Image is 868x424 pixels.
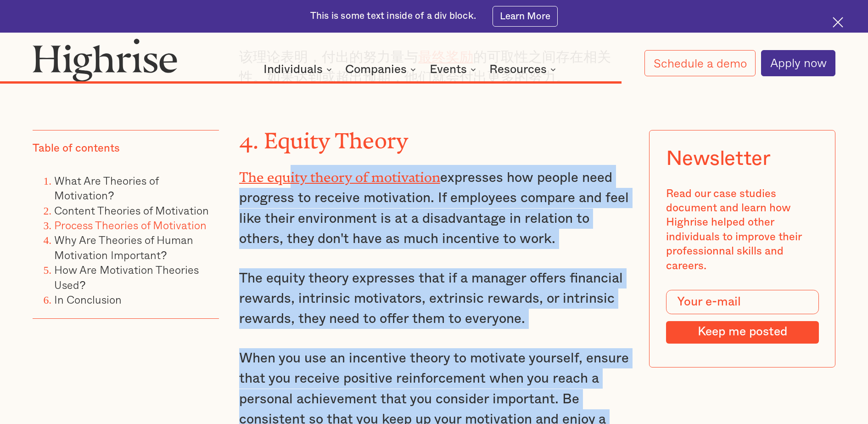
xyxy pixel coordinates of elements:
[489,64,547,75] div: Resources
[54,202,209,219] a: Content Theories of Motivation
[430,64,467,75] div: Events
[489,64,559,75] div: Resources
[310,10,476,23] div: This is some text inside of a div block.
[263,64,335,75] div: Individuals
[239,128,409,142] strong: 4. Equity Theory
[666,321,818,344] input: Keep me posted
[33,141,120,156] div: Table of contents
[239,165,629,249] p: expresses how people need progress to receive motivation. If employees compare and feel like thei...
[833,17,843,28] img: Cross icon
[666,147,770,170] div: Newsletter
[430,64,479,75] div: Events
[263,64,323,75] div: Individuals
[33,38,178,82] img: Highrise logo
[239,268,629,329] p: The equity theory expresses that if a manager offers financial rewards, intrinsic motivators, ext...
[345,64,419,75] div: Companies
[54,217,207,233] a: Process Theories of Motivation
[54,262,199,293] a: How Are Motivation Theories Used?
[54,232,193,263] a: Why Are Theories of Human Motivation Important?
[666,187,818,274] div: Read our case studies document and learn how Highrise helped other individuals to improve their p...
[54,172,158,204] a: What Are Theories of Motivation?
[644,50,756,76] a: Schedule a demo
[345,64,407,75] div: Companies
[666,290,818,344] form: Modal Form
[239,170,440,178] a: The equity theory of motivation
[493,6,558,27] a: Learn More
[761,50,835,76] a: Apply now
[666,290,818,314] input: Your e-mail
[54,292,122,308] a: In Conclusion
